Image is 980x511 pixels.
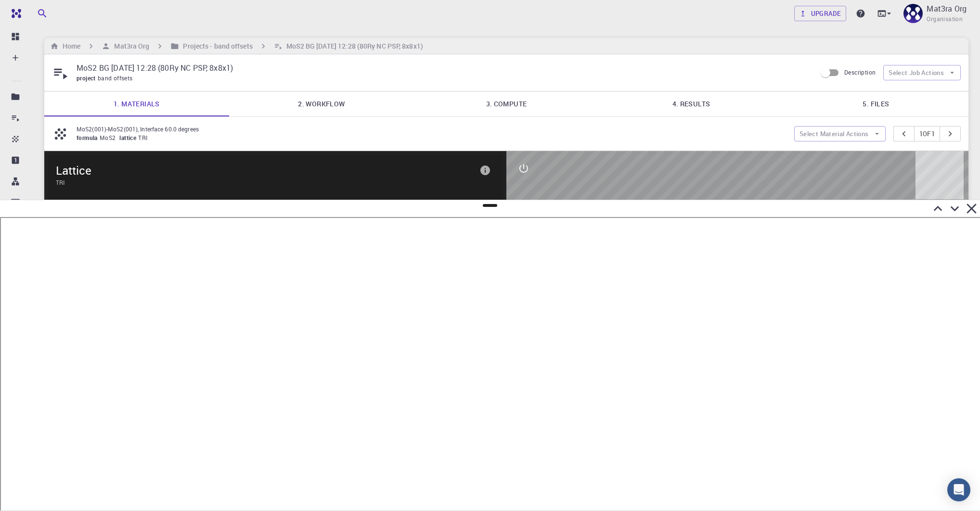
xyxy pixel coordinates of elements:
[283,41,423,51] h6: MoS2 BG [DATE] 12:28 (80Ry NC PSP, 8x8x1)
[48,41,425,51] nav: breadcrumb
[794,126,886,141] button: Select Material Actions
[903,4,923,23] img: Mat3ra Org
[784,91,968,116] a: 5. Files
[56,163,476,178] span: Lattice
[794,6,847,21] button: Upgrade
[599,91,784,116] a: 4. Results
[77,125,787,133] p: MoS2(001)-MoS2(001), Interface 60.0 degrees
[947,478,970,501] div: Open Intercom Messenger
[927,3,967,14] p: Mat3ra Org
[927,14,963,24] span: Organisation
[914,126,941,141] button: 1of1
[893,126,961,141] div: pager
[20,7,55,15] span: Support
[179,41,252,51] h6: Projects - band offsets
[56,178,476,187] span: TRI
[119,134,138,141] span: lattice
[44,91,229,116] a: 1. Materials
[138,134,151,141] span: TRI
[110,41,149,51] h6: Mat3ra Org
[100,134,120,141] span: MoS2
[59,41,80,51] h6: Home
[77,62,809,74] p: MoS2 BG [DATE] 12:28 (80Ry NC PSP, 8x8x1)
[476,161,495,180] button: info
[77,134,100,141] span: formula
[77,74,98,82] span: project
[8,9,21,18] img: logo
[229,91,414,116] a: 2. Workflow
[98,74,137,82] span: band offsets
[414,91,599,116] a: 3. Compute
[883,65,961,80] button: Select Job Actions
[844,68,876,76] span: Description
